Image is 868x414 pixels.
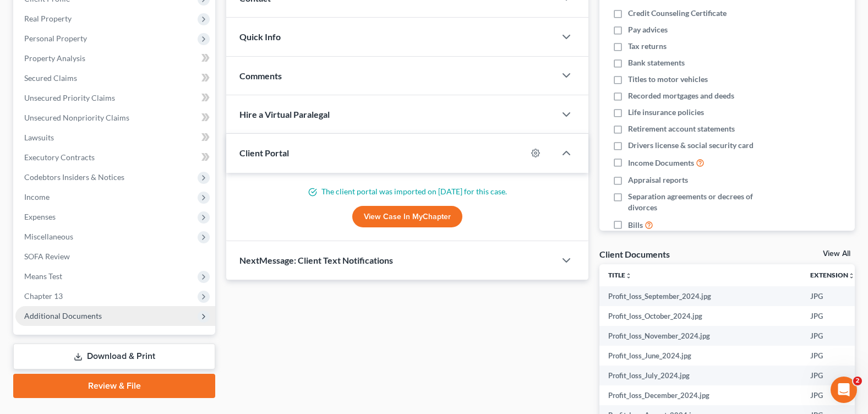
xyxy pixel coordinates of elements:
[801,366,864,385] td: JPG
[15,128,215,148] a: Lawsuits
[608,271,632,279] a: Titleunfold_more
[24,232,73,241] span: Miscellaneous
[628,157,694,168] span: Income Documents
[24,34,87,43] span: Personal Property
[628,57,685,68] span: Bank statements
[13,344,215,369] a: Download & Print
[599,346,801,366] td: Profit_loss_June_2024.jpg
[24,271,62,281] span: Means Test
[801,385,864,405] td: JPG
[628,41,667,52] span: Tax returns
[24,73,77,83] span: Secured Claims
[625,273,632,279] i: unfold_more
[239,70,282,81] span: Comments
[628,220,643,231] span: Bills
[24,53,85,63] span: Property Analysis
[15,148,215,167] a: Executory Contracts
[13,374,215,398] a: Review & File
[24,291,63,301] span: Chapter 13
[599,248,670,260] div: Client Documents
[831,377,857,403] iframe: Intercom live chat
[24,252,70,261] span: SOFA Review
[599,366,801,385] td: Profit_loss_July_2024.jpg
[810,271,855,279] a: Extensionunfold_more
[628,24,668,35] span: Pay advices
[628,8,727,19] span: Credit Counseling Certificate
[239,109,330,119] span: Hire a Virtual Paralegal
[24,133,54,142] span: Lawsuits
[24,192,50,201] span: Income
[599,385,801,405] td: Profit_loss_December_2024.jpg
[628,175,688,186] span: Appraisal reports
[352,206,462,228] a: View Case in MyChapter
[15,247,215,266] a: SOFA Review
[599,286,801,306] td: Profit_loss_September_2024.jpg
[801,306,864,326] td: JPG
[599,306,801,326] td: Profit_loss_October_2024.jpg
[823,250,850,258] a: View All
[24,311,102,320] span: Additional Documents
[239,255,393,265] span: NextMessage: Client Text Notifications
[24,14,72,23] span: Real Property
[24,113,129,122] span: Unsecured Nonpriority Claims
[628,90,734,101] span: Recorded mortgages and deeds
[239,148,289,158] span: Client Portal
[628,74,708,85] span: Titles to motor vehicles
[15,48,215,68] a: Property Analysis
[24,172,124,182] span: Codebtors Insiders & Notices
[15,108,215,128] a: Unsecured Nonpriority Claims
[801,286,864,306] td: JPG
[801,346,864,366] td: JPG
[599,326,801,346] td: Profit_loss_November_2024.jpg
[848,273,855,279] i: unfold_more
[15,68,215,88] a: Secured Claims
[801,326,864,346] td: JPG
[239,186,575,197] p: The client portal was imported on [DATE] for this case.
[24,152,95,162] span: Executory Contracts
[628,140,754,151] span: Drivers license & social security card
[24,93,115,102] span: Unsecured Priority Claims
[628,123,735,134] span: Retirement account statements
[15,88,215,108] a: Unsecured Priority Claims
[239,31,281,42] span: Quick Info
[628,107,704,118] span: Life insurance policies
[24,212,56,221] span: Expenses
[853,377,862,385] span: 2
[628,191,782,213] span: Separation agreements or decrees of divorces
